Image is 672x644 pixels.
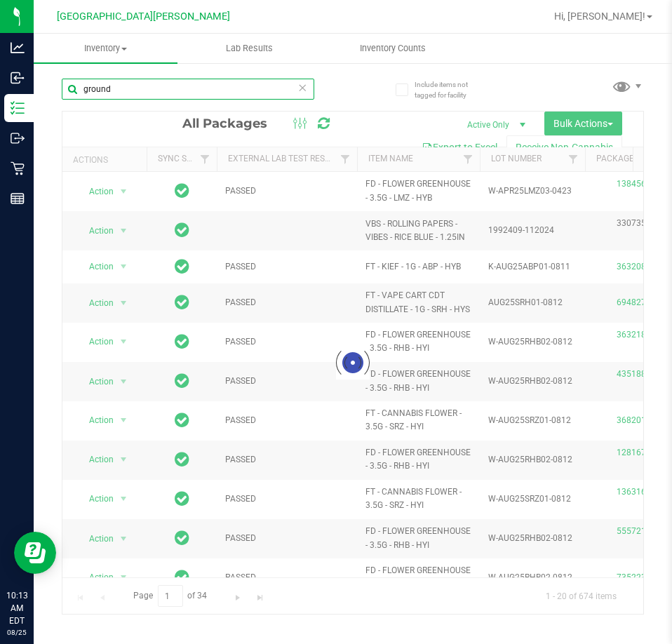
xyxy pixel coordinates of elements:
[57,11,230,22] span: [GEOGRAPHIC_DATA][PERSON_NAME]
[297,79,307,97] span: Clear
[11,71,25,85] inline-svg: Inbound
[14,532,56,574] iframe: Resource center
[34,42,177,55] span: Inventory
[321,34,465,63] a: Inventory Counts
[415,79,485,100] span: Include items not tagged for facility
[554,11,645,22] span: Hi, [PERSON_NAME]!
[177,34,321,63] a: Lab Results
[6,589,27,627] p: 10:13 AM EDT
[6,627,27,638] p: 08/25
[11,192,25,206] inline-svg: Reports
[11,131,25,145] inline-svg: Outbound
[207,42,292,55] span: Lab Results
[34,34,177,63] a: Inventory
[11,101,25,115] inline-svg: Inventory
[11,41,25,55] inline-svg: Analytics
[62,79,314,100] input: Search Package ID, Item Name, SKU, Lot or Part Number...
[341,42,445,55] span: Inventory Counts
[11,161,25,175] inline-svg: Retail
